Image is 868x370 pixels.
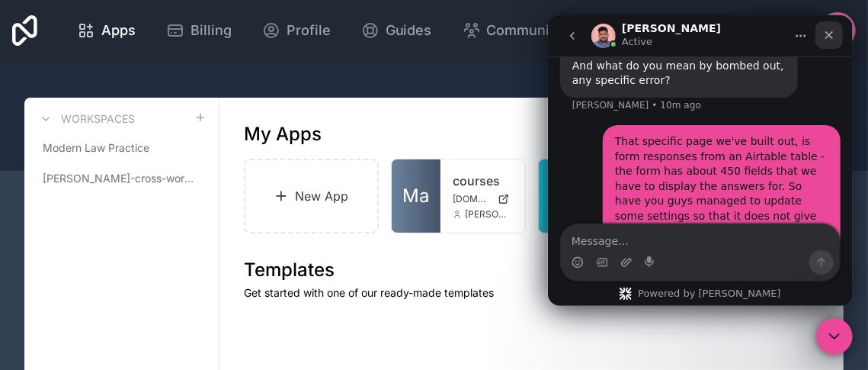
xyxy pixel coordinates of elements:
[154,14,244,47] a: Billing
[244,285,819,301] p: Get started with one of our ready-made templates
[37,134,207,162] a: Modern Law Practice
[250,14,343,47] a: Profile
[453,193,513,205] a: [DOMAIN_NAME]
[43,140,149,156] span: Modern Law Practice
[487,20,562,41] span: Community
[244,159,379,233] a: New App
[43,171,194,186] span: [PERSON_NAME]-cross-workspace
[65,14,148,47] a: Apps
[101,20,136,41] span: Apps
[548,15,853,306] iframe: To enrich screen reader interactions, please activate Accessibility in Grammarly extension settings
[191,20,232,41] span: Billing
[450,14,575,47] a: Community
[244,122,322,146] h1: My Apps
[539,159,588,233] a: At
[349,14,444,47] a: Guides
[402,184,429,208] span: Ma
[816,318,853,355] iframe: Intercom live chat
[244,258,819,282] h1: Templates
[37,165,207,192] a: [PERSON_NAME]-cross-workspace
[392,159,440,233] a: Ma
[287,20,331,41] span: Profile
[453,193,492,205] span: [DOMAIN_NAME]
[465,208,513,220] span: [PERSON_NAME][EMAIL_ADDRESS][DOMAIN_NAME]
[61,111,135,127] h3: Workspaces
[37,110,135,128] a: Workspaces
[386,20,432,41] span: Guides
[453,172,513,190] a: courses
